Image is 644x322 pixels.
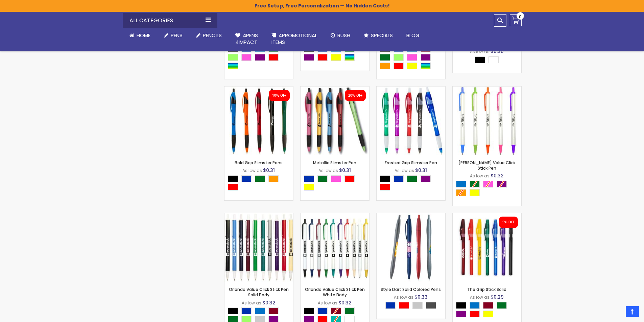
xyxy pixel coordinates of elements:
[313,160,356,166] a: Metallic Slimster Pen
[377,86,445,92] a: Frosted Grip Slimster Pen
[470,302,480,309] div: Blue Light
[626,306,639,317] a: Top
[456,311,466,317] div: Purple
[228,307,238,314] div: Black
[189,28,229,43] a: Pencils
[123,28,157,43] a: Home
[453,86,521,92] a: Orlando Bright Value Click Stick Pen
[380,175,390,182] div: Black
[519,14,522,20] span: 0
[380,46,445,71] div: Select A Color
[241,307,252,314] div: Blue
[271,32,317,46] span: 4PROMOTIONAL ITEMS
[304,175,314,182] div: Blue
[421,54,431,61] div: Purple
[470,49,490,54] span: As low as
[488,56,499,63] div: White
[393,63,404,69] div: Red
[228,175,293,192] div: Select A Color
[301,213,369,282] img: Orlando Value Click Stick Pen White Body
[344,175,355,182] div: Red
[272,93,286,98] div: 10% OFF
[268,307,279,314] div: Burgundy
[483,302,493,309] div: Burgundy
[304,46,369,63] div: Select A Color
[456,181,521,198] div: Select A Color
[339,167,351,174] span: $0.31
[262,299,276,306] span: $0.32
[395,168,414,173] span: As low as
[475,56,502,65] div: Select A Color
[407,63,417,69] div: Yellow
[475,56,485,63] div: Black
[456,302,466,309] div: Black
[317,307,328,314] div: Blue
[380,63,390,69] div: Orange
[241,54,252,61] div: Pink
[203,32,222,39] span: Pencils
[255,54,265,61] div: Purple
[377,213,445,219] a: Style Dart Solid Colored Pens
[385,302,396,309] div: Blue
[304,307,314,314] div: Black
[453,213,521,282] img: The Grip Stick Solid
[470,294,490,300] span: As low as
[407,175,417,182] div: Green
[371,32,393,39] span: Specials
[406,32,420,39] span: Blog
[380,184,390,191] div: Red
[394,294,413,300] span: As low as
[497,302,507,309] div: Green
[304,184,314,191] div: Yellow
[510,14,522,26] a: 0
[348,93,362,98] div: 20% OFF
[235,32,258,46] span: 4Pens 4impact
[255,307,265,314] div: Blue Light
[171,32,183,39] span: Pens
[415,167,427,174] span: $0.31
[414,294,428,300] span: $0.33
[123,13,217,28] div: All Categories
[268,54,279,61] div: Red
[377,213,445,282] img: Style Dart Solid Colored Pens
[331,54,341,61] div: Yellow
[467,287,506,292] a: The Grip Stick Solid
[399,302,409,309] div: Red
[304,54,314,61] div: Purple
[301,86,369,155] img: Metallic Slimster Pen
[491,294,504,300] span: $0.29
[377,86,445,155] img: Frosted Grip Slimster Pen
[224,86,293,155] img: Bold Grip Slimster Promotional Pens
[400,28,426,43] a: Blog
[426,302,436,309] div: Smoke
[470,173,490,179] span: As low as
[317,175,328,182] div: Green
[357,28,400,43] a: Specials
[412,302,423,309] div: Silver
[453,213,521,219] a: The Grip Stick Solid
[502,220,515,225] div: 5% OFF
[268,175,279,182] div: Orange
[344,307,355,314] div: Green
[380,54,390,61] div: Green
[385,160,437,166] a: Frosted Grip Slimster Pen
[421,63,431,69] div: Assorted
[385,302,439,311] div: Select A Color
[453,86,521,155] img: Orlando Bright Value Click Stick Pen
[337,32,350,39] span: Rush
[224,86,293,92] a: Bold Grip Slimster Promotional Pens
[380,175,445,192] div: Select A Color
[228,175,238,182] div: Black
[242,300,261,306] span: As low as
[255,175,265,182] div: Green
[157,28,189,43] a: Pens
[407,54,417,61] div: Pink
[301,86,369,92] a: Metallic Slimster Pen
[491,48,504,55] span: $0.30
[265,28,324,50] a: 4PROMOTIONALITEMS
[324,28,357,43] a: Rush
[318,300,337,306] span: As low as
[229,287,289,298] a: Orlando Value Click Stick Pen Solid Body
[317,54,328,61] div: Red
[381,287,441,292] a: Style Dart Solid Colored Pens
